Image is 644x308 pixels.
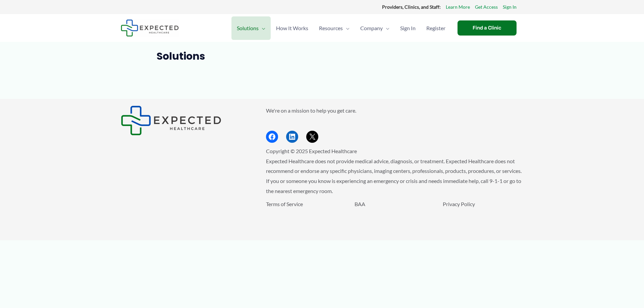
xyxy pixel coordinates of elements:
span: Menu Toggle [259,16,265,40]
span: Resources [319,16,343,40]
aside: Footer Widget 2 [266,106,523,143]
a: Register [421,16,451,40]
span: Company [360,16,383,40]
span: Menu Toggle [343,16,350,40]
span: Expected Healthcare does not provide medical advice, diagnosis, or treatment. Expected Healthcare... [266,158,522,194]
span: Solutions [237,16,259,40]
aside: Footer Widget 3 [266,199,523,224]
a: Get Access [475,3,498,11]
img: Expected Healthcare Logo - side, dark font, small [121,19,179,37]
a: BAA [355,201,365,207]
aside: Footer Widget 1 [121,106,249,135]
a: Learn More [446,3,470,11]
span: Register [426,16,445,40]
a: CompanyMenu Toggle [355,16,395,40]
span: Sign In [400,16,416,40]
nav: Primary Site Navigation [231,16,451,40]
a: Find a Clinic [458,20,517,36]
h1: Solutions [157,50,488,62]
span: Copyright © 2025 Expected Healthcare [266,148,357,154]
a: SolutionsMenu Toggle [231,16,271,40]
a: Terms of Service [266,201,303,207]
span: How It Works [276,16,308,40]
a: Privacy Policy [443,201,475,207]
strong: Providers, Clinics, and Staff: [382,4,441,10]
a: ResourcesMenu Toggle [314,16,355,40]
p: We're on a mission to help you get care. [266,106,523,116]
a: How It Works [271,16,314,40]
a: Sign In [503,3,517,11]
img: Expected Healthcare Logo - side, dark font, small [121,106,221,135]
a: Sign In [395,16,421,40]
span: Menu Toggle [383,16,389,40]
